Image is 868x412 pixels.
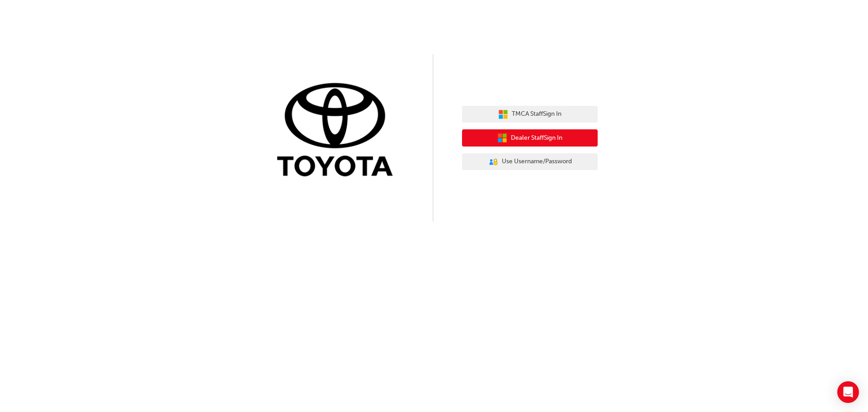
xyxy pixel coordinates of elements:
[462,106,598,123] button: TMCA StaffSign In
[511,133,562,143] span: Dealer Staff Sign In
[462,153,598,170] button: Use Username/Password
[502,156,572,167] span: Use Username/Password
[270,81,406,181] img: Trak
[837,381,859,403] div: Open Intercom Messenger
[462,129,598,147] button: Dealer StaffSign In
[512,109,561,119] span: TMCA Staff Sign In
